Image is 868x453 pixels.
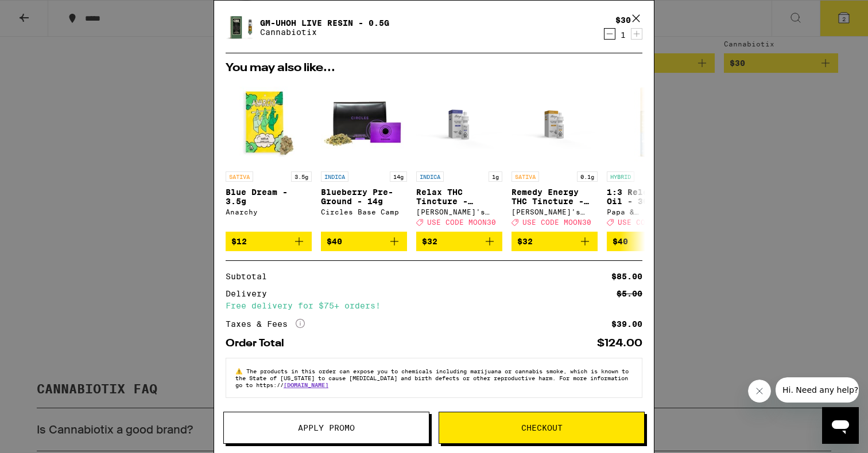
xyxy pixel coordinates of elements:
h2: You may also like... [226,63,642,74]
p: 1g [489,171,502,182]
span: $12 [231,237,247,246]
p: Remedy Energy THC Tincture - 1000mg [511,188,598,206]
div: $5.00 [617,290,642,298]
div: [PERSON_NAME]'s Medicinals [416,208,502,216]
a: Open page for Remedy Energy THC Tincture - 1000mg from Mary's Medicinals [511,80,598,232]
iframe: Close message [748,380,771,403]
p: 1:3 Releaf Body Oil - 300mg [607,188,693,206]
iframe: Button to launch messaging window [822,407,859,444]
span: USE CODE MOON30 [618,218,687,226]
span: ⚠️ [235,368,246,374]
img: Mary's Medicinals - Relax THC Tincture - 1000mg [416,80,502,166]
p: INDICA [321,171,348,182]
p: 3.5g [291,171,312,182]
button: Add to bag [607,232,693,251]
span: Checkout [521,424,563,432]
button: Add to bag [321,232,407,251]
span: $32 [517,237,533,246]
div: Free delivery for $75+ orders! [226,302,642,310]
div: Order Total [226,338,292,349]
div: Subtotal [226,272,275,280]
div: Taxes & Fees [226,319,305,329]
button: Add to bag [511,232,598,251]
span: USE CODE MOON30 [522,218,591,226]
div: 1 [615,30,631,40]
p: Relax THC Tincture - 1000mg [416,188,502,206]
p: 14g [390,171,407,182]
a: Open page for Blueberry Pre-Ground - 14g from Circles Base Camp [321,80,407,232]
img: Papa & Barkley - 1:3 Releaf Body Oil - 300mg [607,80,693,166]
button: Add to bag [226,232,312,251]
span: USE CODE MOON30 [427,218,496,226]
a: Open page for Relax THC Tincture - 1000mg from Mary's Medicinals [416,80,502,232]
p: INDICA [416,171,444,182]
div: Anarchy [226,208,312,216]
button: Add to bag [416,232,502,251]
p: Blueberry Pre-Ground - 14g [321,188,407,206]
img: Anarchy - Blue Dream - 3.5g [226,80,312,166]
div: $39.00 [611,320,642,328]
p: Cannabiotix [260,28,389,37]
span: Apply Promo [298,424,355,432]
p: 0.1g [577,171,598,182]
div: $30 [615,15,631,25]
span: $40 [327,237,342,246]
span: $40 [613,237,628,246]
a: Open page for 1:3 Releaf Body Oil - 300mg from Papa & Barkley [607,80,693,232]
div: $124.00 [597,338,642,349]
span: The products in this order can expose you to chemicals including marijuana or cannabis smoke, whi... [235,368,629,388]
div: Circles Base Camp [321,208,407,216]
button: Decrement [604,28,615,40]
span: $32 [422,237,437,246]
div: Delivery [226,290,275,298]
img: Circles Base Camp - Blueberry Pre-Ground - 14g [321,80,407,166]
p: HYBRID [607,171,634,182]
button: Increment [631,28,642,40]
img: Gm-uhOh Live Resin - 0.5g [226,11,258,44]
div: [PERSON_NAME]'s Medicinals [511,208,598,216]
div: $85.00 [611,272,642,280]
iframe: Message from company [776,377,859,403]
button: Checkout [439,412,645,444]
button: Apply Promo [223,412,429,444]
p: Blue Dream - 3.5g [226,188,312,206]
a: Open page for Blue Dream - 3.5g from Anarchy [226,80,312,232]
div: Papa & [PERSON_NAME] [607,208,693,216]
p: SATIVA [511,171,539,182]
a: Gm-uhOh Live Resin - 0.5g [260,18,389,28]
img: Mary's Medicinals - Remedy Energy THC Tincture - 1000mg [511,80,598,166]
a: [DOMAIN_NAME] [284,381,328,388]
